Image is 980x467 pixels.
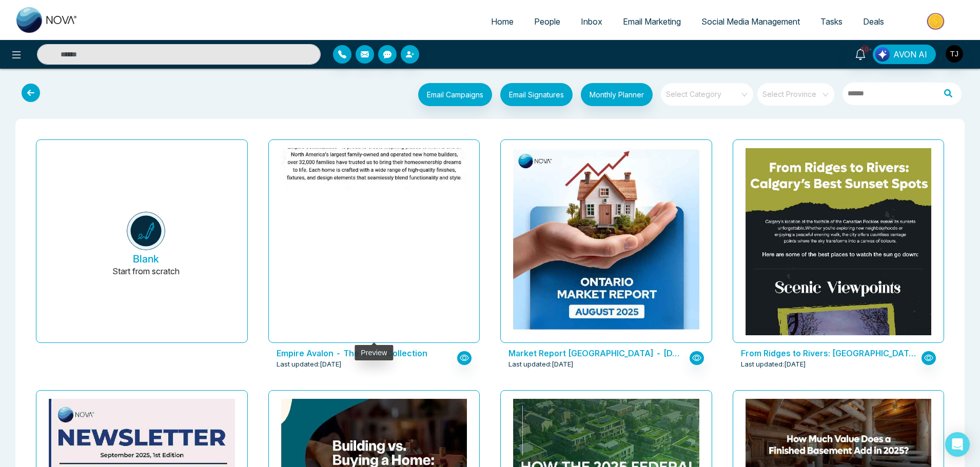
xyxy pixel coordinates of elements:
[848,45,873,63] a: 10+
[946,45,963,63] img: User Avatar
[127,212,165,250] img: novacrm
[873,45,936,64] button: AVON AI
[112,265,180,290] p: Start from scratch
[277,347,452,359] p: Empire Avalon - The Court Collection
[500,83,573,106] button: Email Signatures
[410,89,492,99] a: Email Campaigns
[810,12,853,31] a: Tasks
[701,16,800,27] span: Social Media Management
[945,432,970,457] div: Open Intercom Messenger
[741,347,916,359] p: From Ridges to Rivers: Calgary’s Best Sunset Spots
[53,148,239,342] button: BlankStart from scratch
[508,347,684,359] p: Market Report Ontario - August 2025
[860,45,870,54] span: 10+
[581,83,653,106] button: Monthly Planner
[16,7,78,33] img: Nova CRM Logo
[893,48,927,60] span: AVON AI
[277,359,342,370] span: Last updated: [DATE]
[741,359,806,370] span: Last updated: [DATE]
[491,16,514,27] span: Home
[573,83,653,109] a: Monthly Planner
[691,12,810,31] a: Social Media Management
[899,10,974,33] img: Market-place.gif
[623,16,681,27] span: Email Marketing
[571,12,613,31] a: Inbox
[820,16,842,27] span: Tasks
[853,12,894,31] a: Deals
[418,83,492,106] button: Email Campaigns
[492,83,573,109] a: Email Signatures
[133,253,159,265] h5: Blank
[581,16,602,27] span: Inbox
[524,12,571,31] a: People
[481,12,524,31] a: Home
[863,16,884,27] span: Deals
[613,12,691,31] a: Email Marketing
[508,359,574,370] span: Last updated: [DATE]
[534,16,560,27] span: People
[875,47,890,62] img: Lead Flow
